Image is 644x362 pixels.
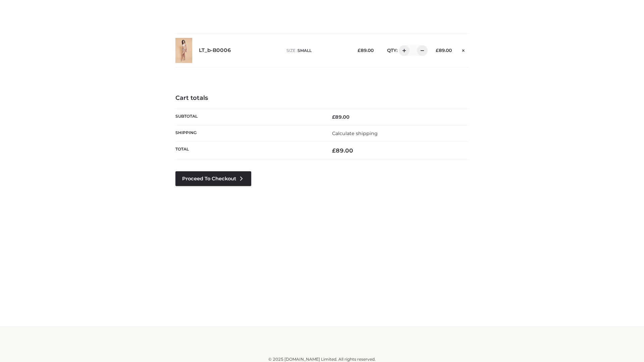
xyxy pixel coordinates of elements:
span: £ [436,48,439,53]
bdi: 89.00 [332,114,350,120]
a: LT_b-B0006 [199,47,231,54]
span: SMALL [298,48,312,53]
th: Total [175,142,322,160]
bdi: 89.00 [332,147,353,154]
a: Remove this item [459,45,469,54]
div: QTY: [380,45,425,56]
th: Subtotal [175,109,322,125]
span: £ [332,147,336,154]
th: Shipping [175,125,322,141]
h4: Cart totals [175,95,469,102]
p: size : [286,48,347,54]
bdi: 89.00 [358,48,374,53]
span: £ [358,48,361,53]
bdi: 89.00 [436,48,452,53]
a: Proceed to Checkout [175,171,251,186]
span: £ [332,114,335,120]
a: Calculate shipping [332,130,378,136]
